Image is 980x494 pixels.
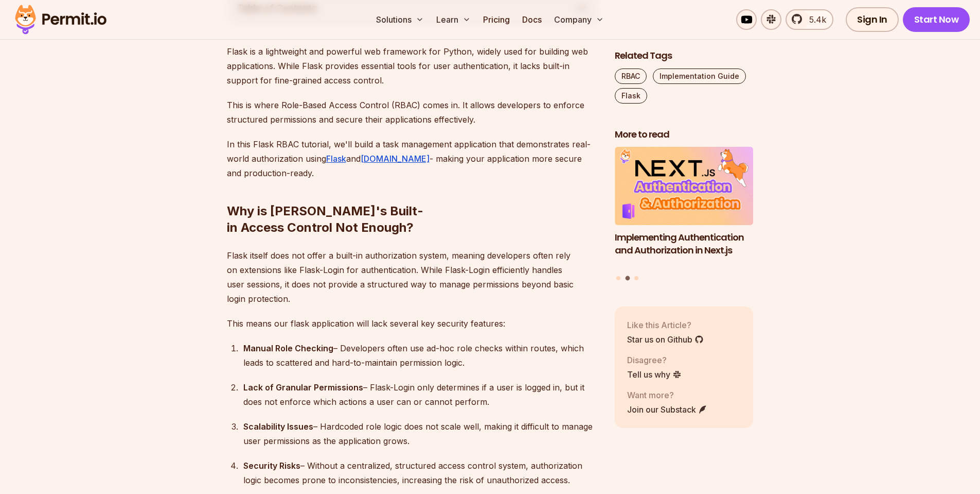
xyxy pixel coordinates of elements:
[227,162,598,236] h2: Why is [PERSON_NAME]'s Built-in Access Control Not Enough?
[634,276,638,280] button: Go to slide 3
[550,9,608,30] button: Company
[518,9,546,30] a: Docs
[627,389,707,401] p: Want more?
[615,231,754,257] h3: Implementing Authentication and Authorization in Next.js
[786,9,833,30] a: 5.4k
[615,147,754,282] div: Posts
[243,341,598,370] div: – Developers often use ad-hoc role checks within routes, which leads to scattered and hard-to-mai...
[615,128,754,141] h2: More to read
[903,7,970,32] a: Start Now
[627,354,682,366] p: Disagree?
[227,98,598,127] p: This is where Role-Based Access Control (RBAC) comes in. It allows developers to enforce structur...
[615,147,754,270] li: 2 of 3
[432,9,475,30] button: Learn
[653,69,746,84] a: Implementation Guide
[627,368,682,381] a: Tell us why
[615,49,754,62] h2: Related Tags
[243,343,333,353] strong: Manual Role Checking
[627,333,704,346] a: Star us on Github
[372,9,428,30] button: Solutions
[615,69,647,84] a: RBAC
[846,7,899,32] a: Sign In
[243,461,300,471] strong: Security Risks
[479,9,514,30] a: Pricing
[227,44,598,88] p: Flask is a lightweight and powerful web framework for Python, widely used for building web applic...
[615,147,754,226] img: Implementing Authentication and Authorization in Next.js
[243,419,598,448] div: – Hardcoded role logic does not scale well, making it difficult to manage user permissions as the...
[243,380,598,409] div: – Flask-Login only determines if a user is logged in, but it does not enforce which actions a use...
[803,13,826,26] span: 5.4k
[243,421,313,432] strong: Scalability Issues
[227,248,598,306] p: Flask itself does not offer a built-in authorization system, meaning developers often rely on ext...
[627,403,707,416] a: Join our Substack
[615,88,647,104] a: Flask
[627,319,704,331] p: Like this Article?
[10,2,111,37] img: Permit logo
[243,382,363,393] strong: Lack of Granular Permissions
[361,154,430,164] a: [DOMAIN_NAME]
[616,276,620,280] button: Go to slide 1
[326,154,346,164] a: Flask
[227,137,598,180] p: In this Flask RBAC tutorial, we'll build a task management application that demonstrates real-wor...
[227,316,598,331] p: This means our flask application will lack several key security features:
[625,276,630,281] button: Go to slide 2
[243,458,598,487] div: – Without a centralized, structured access control system, authorization logic becomes prone to i...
